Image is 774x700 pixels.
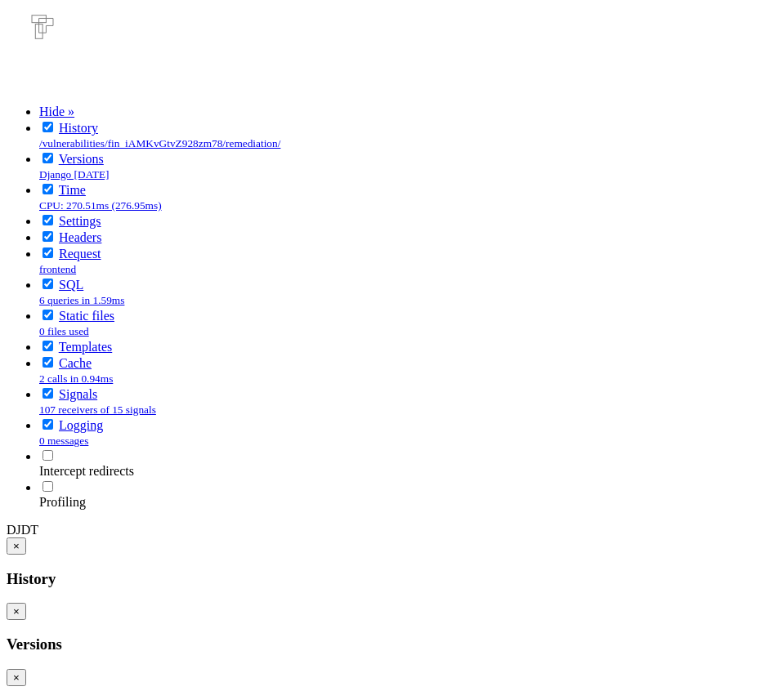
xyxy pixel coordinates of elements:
input: Disable for next and successive requests [43,310,53,320]
a: Settings [59,214,101,228]
a: TimeCPU: 270.51ms (276.95ms) [39,183,162,212]
button: × [7,669,26,686]
small: CPU: 270.51ms (276.95ms) [39,199,162,212]
input: Disable for next and successive requests [43,153,53,163]
small: Django [DATE] [39,168,110,181]
a: Cache2 calls in 0.94ms [39,356,113,385]
button: × [7,537,26,555]
div: Intercept redirects [39,464,767,479]
a: Hide » [39,105,74,118]
input: Disable for next and successive requests [43,122,53,132]
small: 6 queries in 1.59ms [39,294,124,306]
a: Requestfrontend [39,247,101,275]
input: Disable for next and successive requests [43,184,53,194]
input: Disable for next and successive requests [43,388,53,399]
h3: Versions [7,635,767,653]
span: J [16,523,21,537]
a: Templates [59,340,113,354]
small: 107 receivers of 15 signals [39,404,156,416]
a: Headers [59,230,101,244]
input: Enable for next and successive requests [43,450,53,461]
div: loading spinner [7,7,767,91]
input: Disable for next and successive requests [43,231,53,242]
input: Disable for next and successive requests [43,357,53,368]
a: VersionsDjango [DATE] [39,152,110,181]
h3: History [7,570,767,588]
small: 0 files used [39,325,89,337]
small: 2 calls in 0.94ms [39,372,113,385]
a: Static files0 files used [39,309,114,337]
a: Logging0 messages [39,418,103,447]
input: Enable for next and successive requests [43,481,53,492]
a: History/vulnerabilities/fin_iAMKvGtvZ928zm78/remediation/ [39,121,280,149]
input: Disable for next and successive requests [43,341,53,351]
input: Disable for next and successive requests [43,279,53,289]
input: Disable for next and successive requests [43,215,53,225]
button: × [7,603,26,620]
input: Disable for next and successive requests [43,419,53,430]
a: SQL6 queries in 1.59ms [39,278,124,306]
input: Disable for next and successive requests [43,247,53,258]
span: D [7,523,16,537]
small: frontend [39,263,76,275]
div: Profiling [39,495,767,510]
a: Signals107 receivers of 15 signals [39,387,156,416]
small: 0 messages [39,435,88,447]
small: /vulnerabilities/fin_iAMKvGtvZ928zm78/remediation/ [39,137,280,149]
div: Show toolbar [7,523,767,537]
